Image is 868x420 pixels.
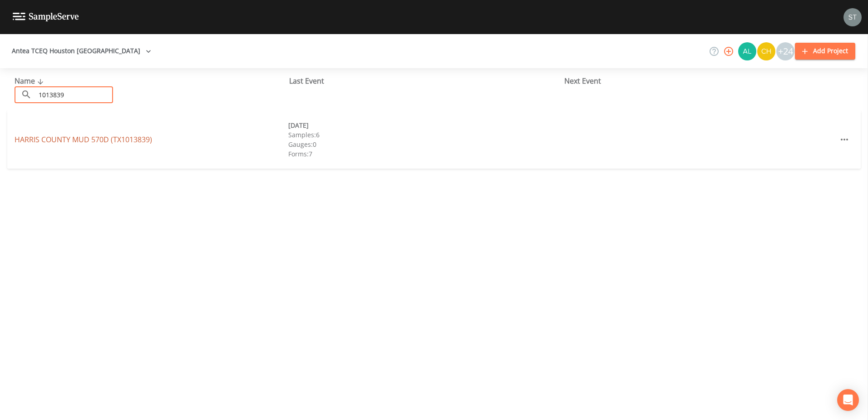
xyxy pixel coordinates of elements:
span: Name [15,76,46,86]
div: Next Event [564,75,839,86]
div: Open Intercom Messenger [837,389,859,411]
img: c74b8b8b1c7a9d34f67c5e0ca157ed15 [757,42,775,60]
div: Gauges: 0 [288,140,562,149]
div: Forms: 7 [288,149,562,159]
button: Antea TCEQ Houston [GEOGRAPHIC_DATA] [8,43,155,60]
img: 30a13df2a12044f58df5f6b7fda61338 [738,42,756,60]
img: 8315ae1e0460c39f28dd315f8b59d613 [843,8,862,26]
div: +24 [776,42,794,60]
input: Search Projects [35,86,113,103]
a: HARRIS COUNTY MUD 570D (TX1013839) [15,135,152,145]
div: Alaina Hahn [738,42,757,60]
button: Add Project [795,43,855,60]
div: Samples: 6 [288,130,562,140]
div: Last Event [289,75,564,86]
div: Charles Medina [757,42,776,60]
div: [DATE] [288,120,562,130]
img: logo [13,13,79,21]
